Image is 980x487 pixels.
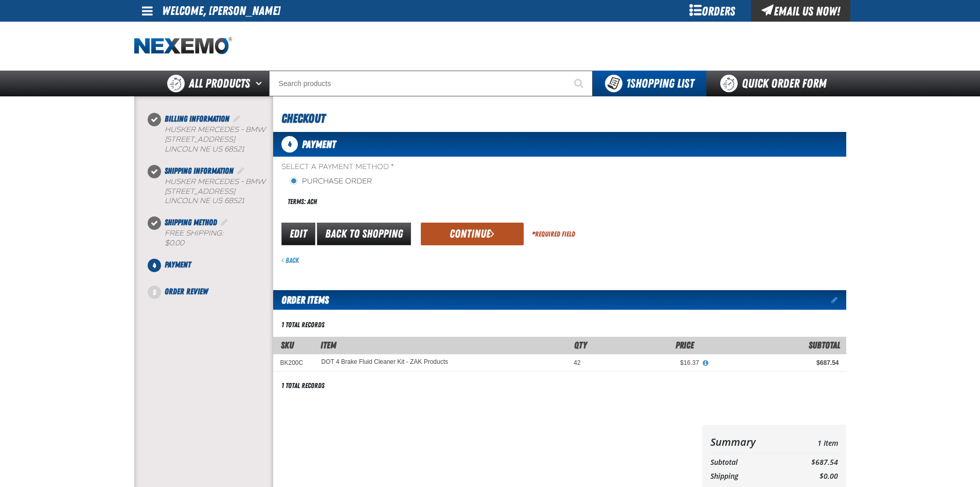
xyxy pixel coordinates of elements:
[273,290,329,310] h2: Order Items
[281,320,325,330] div: 1 total records
[147,113,273,298] nav: Checkout steps. Current step is Payment. Step 4 of 5
[224,196,244,205] bdo: 68521
[281,381,325,391] div: 1 total records
[706,71,846,96] a: Quick Order Form
[189,74,250,93] span: All Products
[567,71,593,96] button: Start Searching
[322,359,449,366] a: DOT 4 Brake Fluid Cleaner Kit - ZAK Products
[574,359,580,366] span: 42
[281,136,298,153] span: 4
[200,145,210,154] span: NE
[165,187,235,196] span: [STREET_ADDRESS]
[710,456,784,469] th: Subtotal
[165,166,234,176] span: Shipping Information
[783,469,838,483] td: $0.00
[675,340,694,350] span: Price
[165,239,184,247] strong: $0.00
[134,37,232,55] a: Home
[699,359,712,368] button: View All Prices for DOT 4 Brake Fluid Cleaner Kit - ZAK Products
[165,287,208,296] span: Order Review
[200,196,210,205] span: NE
[154,216,273,259] li: Shipping Method. Step 3 of 5. Completed
[809,340,840,350] span: Subtotal
[831,296,846,304] a: Edit items
[281,191,560,213] div: Terms: ACH
[290,177,298,185] input: Purchase Order
[595,359,699,367] div: $16.37
[165,145,198,154] span: LINCOLN
[134,37,232,55] img: Nexemo logo
[320,340,336,350] span: Item
[252,71,269,96] button: Open All Products pages
[302,138,336,150] span: Payment
[317,223,411,245] a: Back to Shopping
[626,76,694,91] span: Shopping List
[165,260,191,270] span: Payment
[714,359,839,367] div: $687.54
[231,114,242,124] a: Edit Billing Information
[290,177,372,187] label: Purchase Order
[165,125,265,134] span: Husker Mercedes - BMW
[212,145,222,154] span: US
[224,145,244,154] bdo: 68521
[421,223,524,245] button: Continue
[783,433,838,451] td: 1 Item
[148,259,161,272] span: 4
[532,229,575,239] div: Required Field
[710,433,784,451] th: Summary
[165,229,273,248] div: Free Shipping:
[281,162,560,172] span: Select a Payment Method
[783,456,838,469] td: $687.54
[574,340,587,350] span: Qty
[165,177,265,186] span: Husker Mercedes - BMW
[154,286,273,298] li: Order Review. Step 5 of 5. Not Completed
[165,114,229,124] span: Billing Information
[710,469,784,483] th: Shipping
[148,286,161,299] span: 5
[281,111,325,126] span: Checkout
[165,217,217,227] span: Shipping Method
[165,196,198,205] span: LINCOLN
[219,217,229,227] a: Edit Shipping Method
[212,196,222,205] span: US
[269,71,593,96] input: Search
[273,354,314,371] td: BK200C
[154,113,273,165] li: Billing Information. Step 1 of 5. Completed
[593,71,706,96] button: You have 1 Shopping List. Open to view details
[154,165,273,217] li: Shipping Information. Step 2 of 5. Completed
[165,135,235,144] span: [STREET_ADDRESS]
[281,223,315,245] a: Edit
[236,166,246,176] a: Edit Shipping Information
[626,76,630,91] strong: 1
[281,256,299,264] a: Back
[154,259,273,286] li: Payment. Step 4 of 5. Not Completed
[281,340,294,350] a: SKU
